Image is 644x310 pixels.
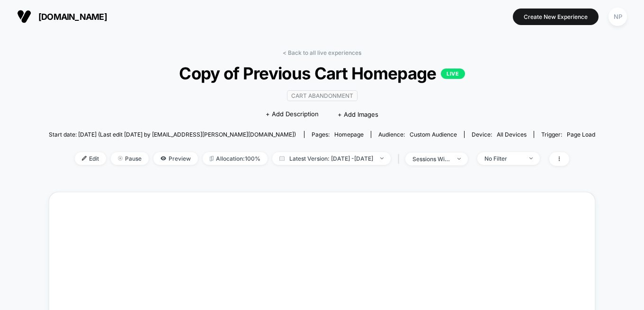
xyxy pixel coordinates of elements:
span: Device: [464,131,534,138]
img: end [457,158,461,160]
span: Latest Version: [DATE] - [DATE] [272,152,391,165]
span: Page Load [567,131,595,138]
span: | [395,152,405,166]
span: Custom Audience [410,131,457,138]
span: Edit [75,152,106,165]
button: [DOMAIN_NAME] [14,9,110,24]
span: + Add Images [338,111,378,118]
img: end [380,157,384,159]
span: Copy of Previous Cart Homepage [76,63,568,83]
div: Trigger: [541,131,595,138]
p: LIVE [441,69,465,79]
span: Preview [153,152,198,165]
span: Start date: [DATE] (Last edit [DATE] by [EMAIL_ADDRESS][PERSON_NAME][DOMAIN_NAME]) [49,131,296,138]
img: rebalance [210,156,214,161]
span: [DOMAIN_NAME] [38,12,107,22]
span: homepage [334,131,364,138]
span: all devices [497,131,527,138]
div: Pages: [312,131,364,138]
span: Pause [111,152,149,165]
button: NP [606,7,630,26]
a: < Back to all live experiences [283,49,361,56]
img: Visually logo [17,9,31,24]
span: Allocation: 100% [203,152,268,165]
img: end [118,156,123,161]
div: NP [608,8,627,26]
img: calendar [279,156,285,161]
button: Create New Experience [513,9,599,25]
img: edit [82,156,87,161]
img: end [529,157,533,159]
div: No Filter [484,155,522,162]
div: sessions with impression [412,155,450,163]
div: Audience: [378,131,457,138]
span: + Add Description [266,110,319,119]
span: Cart Abandonment [287,90,358,101]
